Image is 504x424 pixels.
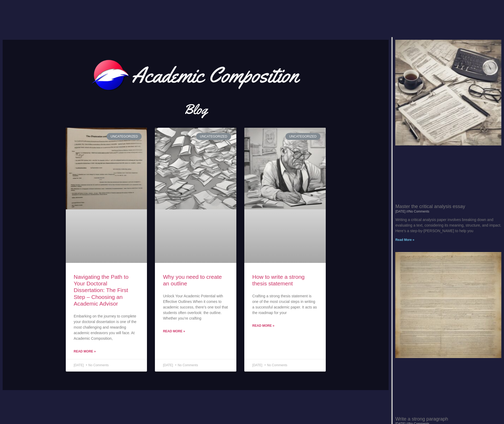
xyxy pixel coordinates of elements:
p: Writing a critical analysis paper involves breaking down and evaluating a text, considering its m... [395,217,501,234]
a: Master the critical analysis essay [395,204,465,209]
span: [DATE] [252,363,262,367]
a: Read More » [74,349,96,354]
div: Uncategorized [196,133,231,140]
span: No Comments [85,363,109,367]
span: [DATE] [74,363,84,367]
a: Read More » [395,238,414,242]
a: Read More » [163,329,185,334]
span: [DATE] [395,210,405,213]
a: Read More » [252,323,274,328]
p: Embarking on the journey to complete your doctoral dissertation is one of the most challenging an... [74,313,139,341]
a: Navigating the Path to Your Doctoral Dissertation: The First Step – Choosing an Academic Advisor [74,274,129,307]
a: How to write a strong thesis statement [252,274,305,286]
div: Uncategorized [107,133,142,140]
span: [DATE] [163,363,173,367]
span: No Comments [174,363,198,367]
div: Uncategorized [285,133,320,140]
p: Unlock Your Academic Potential with Effective Outlines When it comes to academic success, there’s... [163,293,228,321]
span: No Comments [406,210,429,213]
p: Crafting a strong thesis statement is one of the most crucial steps in writing a successful acade... [252,293,318,316]
a: Write a strong paragraph [395,416,448,422]
span: No Comments [263,363,287,367]
span: Blog [184,101,207,117]
a: Why you need to create an outline [163,274,222,286]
